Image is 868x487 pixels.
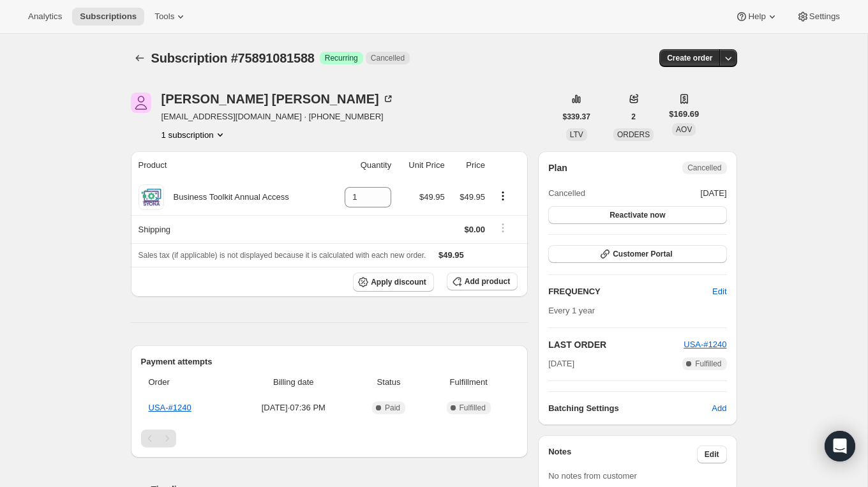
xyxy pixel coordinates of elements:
button: Settings [789,8,848,26]
span: ORDERS [617,130,650,139]
h2: Payment attempts [141,356,518,368]
th: Shipping [131,215,329,243]
span: Fulfilled [695,359,721,369]
span: Create order [667,53,712,63]
button: Shipping actions [493,221,513,235]
span: AOV [676,125,692,134]
button: Reactivate now [548,206,726,224]
h6: Batching Settings [548,402,712,415]
th: Unit Price [395,151,449,179]
button: Analytics [20,8,70,26]
span: Fulfillment [427,376,510,389]
button: USA-#1240 [684,338,726,351]
button: Edit [697,446,727,463]
button: Help [728,8,786,26]
span: [DATE] · 07:36 PM [237,401,350,414]
button: Create order [659,49,720,67]
span: Every 1 year [548,306,595,315]
button: Add [704,398,734,419]
span: Edit [712,285,726,298]
span: [DATE] [548,357,574,370]
h2: FREQUENCY [548,285,712,298]
button: Apply discount [353,273,434,292]
button: Subscriptions [72,8,144,26]
button: $339.37 [555,108,598,126]
span: Apply discount [371,277,426,287]
button: 2 [624,108,643,126]
span: Settings [809,11,840,22]
span: Add [712,402,726,415]
span: Edit [705,449,719,460]
span: $49.95 [438,250,464,260]
button: Product actions [161,128,227,141]
span: Cancelled [371,53,405,63]
span: Help [748,11,765,22]
a: USA-#1240 [684,340,726,349]
span: Cancelled [548,187,585,200]
span: Anita Jackson [131,93,151,113]
span: $49.95 [419,192,445,202]
span: Status [358,376,419,389]
span: $169.69 [669,108,699,121]
div: Business Toolkit Annual Access [164,191,289,204]
a: USA-#1240 [149,403,191,412]
img: product img [138,184,164,210]
button: Customer Portal [548,245,726,263]
span: LTV [570,130,583,139]
span: Analytics [28,11,62,22]
h3: Notes [548,446,697,463]
span: $0.00 [464,225,485,234]
button: Edit [705,281,734,302]
button: Product actions [493,189,513,203]
th: Price [449,151,489,179]
div: Open Intercom Messenger [825,431,855,461]
div: [PERSON_NAME] [PERSON_NAME] [161,93,394,105]
span: Subscriptions [80,11,137,22]
h2: Plan [548,161,567,174]
button: Subscriptions [131,49,149,67]
button: Tools [147,8,195,26]
span: No notes from customer [548,471,637,481]
th: Quantity [329,151,395,179]
span: Cancelled [687,163,721,173]
th: Order [141,368,233,396]
span: Customer Portal [613,249,672,259]
span: Sales tax (if applicable) is not displayed because it is calculated with each new order. [138,251,426,260]
th: Product [131,151,329,179]
span: Recurring [325,53,358,63]
h2: LAST ORDER [548,338,684,351]
span: Billing date [237,376,350,389]
nav: Pagination [141,430,518,447]
span: Reactivate now [610,210,665,220]
span: Tools [154,11,174,22]
span: 2 [631,112,636,122]
span: Add product [465,276,510,287]
button: Add product [447,273,518,290]
span: $339.37 [563,112,590,122]
span: Paid [385,403,400,413]
span: [EMAIL_ADDRESS][DOMAIN_NAME] · [PHONE_NUMBER] [161,110,394,123]
span: Subscription #75891081588 [151,51,315,65]
span: Fulfilled [460,403,486,413]
span: $49.95 [460,192,485,202]
span: [DATE] [701,187,727,200]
